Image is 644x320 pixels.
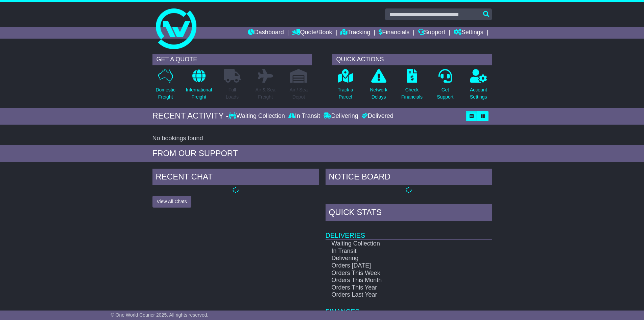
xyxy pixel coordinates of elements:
[326,284,468,292] td: Orders This Year
[152,196,191,208] button: View All Chats
[111,312,209,318] span: © One World Courier 2025. All rights reserved.
[401,86,423,101] p: Check Financials
[326,270,468,277] td: Orders This Week
[186,69,212,104] a: InternationalFreight
[224,86,241,101] p: Full Loads
[379,27,409,39] a: Financials
[152,111,229,121] div: RECENT ACTIVITY -
[155,69,175,104] a: DomesticFreight
[338,86,353,101] p: Track a Parcel
[454,27,483,39] a: Settings
[369,69,387,104] a: NetworkDelays
[401,69,423,104] a: CheckFinancials
[326,262,468,270] td: Orders [DATE]
[326,277,468,284] td: Orders This Month
[470,86,487,101] p: Account Settings
[152,54,312,65] div: GET A QUOTE
[418,27,445,39] a: Support
[287,112,322,120] div: In Transit
[326,169,492,187] div: NOTICE BOARD
[360,112,393,120] div: Delivered
[332,54,492,65] div: QUICK ACTIONS
[436,69,454,104] a: GetSupport
[322,112,360,120] div: Delivering
[152,169,319,187] div: RECENT CHAT
[290,86,308,101] p: Air / Sea Depot
[326,248,468,255] td: In Transit
[256,86,276,101] p: Air & Sea Freight
[337,69,354,104] a: Track aParcel
[326,240,468,248] td: Waiting Collection
[370,86,387,101] p: Network Delays
[152,149,492,158] div: FROM OUR SUPPORT
[470,69,487,104] a: AccountSettings
[152,135,492,142] div: No bookings found
[326,299,492,316] td: Finances
[292,27,332,39] a: Quote/Book
[156,86,175,101] p: Domestic Freight
[340,27,370,39] a: Tracking
[326,255,468,262] td: Delivering
[326,222,492,240] td: Deliveries
[248,27,284,39] a: Dashboard
[437,86,453,101] p: Get Support
[186,86,212,101] p: International Freight
[326,204,492,222] div: Quick Stats
[326,291,468,299] td: Orders Last Year
[229,112,286,120] div: Waiting Collection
